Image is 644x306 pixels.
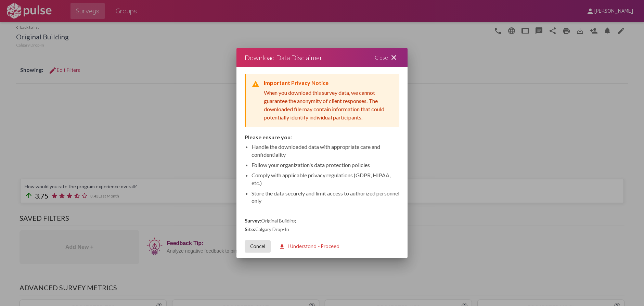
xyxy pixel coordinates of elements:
mat-icon: download [279,244,285,250]
div: When you download this survey data, we cannot guarantee the anonymity of client responses. The do... [264,89,394,122]
strong: Site: [245,226,255,232]
li: Handle the downloaded data with appropriate care and confidentiality [252,143,399,158]
span: I Understand - Proceed [279,243,339,250]
div: Important Privacy Notice [264,79,394,86]
button: Cancel [245,240,271,253]
button: I Understand - Proceed [273,240,345,253]
div: Original Building [245,218,399,224]
div: Calgary Drop-In [245,226,399,232]
strong: Survey: [245,218,261,224]
div: Download Data Disclaimer [245,52,322,63]
li: Store the data securely and limit access to authorized personnel only [252,190,399,205]
span: Cancel [250,243,265,250]
li: Comply with applicable privacy regulations (GDPR, HIPAA, etc.) [252,171,399,187]
mat-icon: warning [252,80,260,88]
li: Follow your organization's data protection policies [252,161,399,169]
mat-icon: close [390,53,398,62]
div: Please ensure you: [245,134,399,140]
div: Close [366,48,408,67]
